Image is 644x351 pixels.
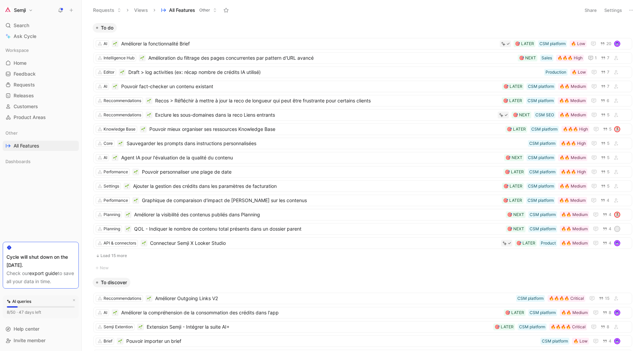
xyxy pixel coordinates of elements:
[3,45,79,55] div: Workspace
[587,54,598,62] button: 1
[14,326,39,332] span: Help center
[142,241,146,245] img: 🌱
[582,5,600,15] button: Share
[112,309,118,316] div: 🌱
[528,83,554,90] div: CSM platform
[507,211,524,218] div: 🎯 NEXT
[561,240,588,247] div: 🔥🔥 Medium
[3,58,79,68] a: Home
[605,296,609,300] span: 15
[561,226,588,232] div: 🔥🔥 Medium
[93,180,632,192] a: Settings🌱Ajouter la gestion des crédits dans les paramètres de facturation🔥🔥 MediumCSM platform🎯 ...
[559,97,586,104] div: 🔥🔥 Medium
[3,128,79,151] div: OtherAll Features
[601,5,625,15] button: Settings
[150,239,498,247] span: Connecteur Semji X Looker Studio
[14,142,39,149] span: All Features
[530,211,556,218] div: CSM platform
[601,211,613,218] button: 4
[572,69,586,76] div: 🔥 Low
[169,7,195,14] span: All Features
[104,83,107,90] div: AI
[599,323,611,331] button: 8
[3,156,79,169] div: Dashboards
[561,211,588,218] div: 🔥🔥 Medium
[141,240,147,247] div: 🌱
[609,339,611,343] span: 4
[90,5,124,15] button: Requests
[615,212,620,217] img: avatar
[515,40,534,47] div: 🎯 LATER
[14,114,46,121] span: Product Areas
[104,126,135,133] div: Knowledge Base
[607,325,609,329] span: 8
[529,140,555,147] div: CSM platform
[3,112,79,122] a: Product Areas
[503,197,522,204] div: 🎯 LATER
[3,5,35,15] button: SemjiSemji
[147,323,491,331] span: Extension Semji - Intégrer la suite AI+
[104,169,128,175] div: Performance
[117,140,124,147] div: 🌱
[155,97,499,105] span: Recos > Réfléchir à mettre à jour la reco de longueur qui peut être frustrante pour certains clients
[519,324,545,330] div: CSM platform
[505,154,522,161] div: 🎯 NEXT
[113,84,117,89] img: 🌱
[90,23,636,272] div: To doLoad 15 moreNew
[134,225,503,233] span: QOL - Indiquer le nombre de contenu total présents dans un dossier parent
[5,158,31,165] span: Dashboards
[93,307,632,318] a: AI🌱Améliorer la compréhension de la consommation des crédits dans l'app🔥🔥 MediumCSM platform🎯 LAT...
[93,264,633,272] button: New
[615,339,620,344] img: avatar
[140,56,144,60] img: 🌱
[609,127,611,131] span: 5
[516,240,535,247] div: 🎯 LATER
[126,213,130,217] img: 🌱
[93,321,632,333] a: Semji Extention🌱Extension Semji - Intégrer la suite AI+🔥🔥🔥🔥 CriticalCSM platform🎯 LATER8
[93,252,632,260] button: Load 15 more
[607,141,609,145] span: 5
[549,295,584,302] div: 🔥🔥🔥🔥 Critical
[140,126,147,133] div: 🌱
[14,92,34,99] span: Releases
[104,112,141,118] div: Reccommendations
[158,5,220,15] button: All FeaturesOther
[199,7,210,14] span: Other
[3,31,79,41] a: Ask Cycle
[147,99,151,103] img: 🌱
[14,103,38,110] span: Customers
[14,21,29,30] span: Search
[141,127,145,131] img: 🌱
[93,123,632,135] a: Knowledge Base🌱Pouvoir mieux organiser ses ressources Knowledge Base🔥🔥🔥 HighCSM platform🎯 LATER5a...
[93,81,632,92] a: AI🌱Pouvoir fact-checker un contenu existant🔥🔥 MediumCSM platform🎯 LATER7
[134,198,138,202] img: 🌱
[126,337,538,345] span: Pouvoir importer un brief
[5,47,29,54] span: Workspace
[530,226,556,232] div: CSM platform
[557,55,583,61] div: 🔥🔥🔥 High
[93,237,632,249] a: API & connectors🌱Connecteur Semji X Looker Studio🔥🔥 MediumProduct🎯 LATER4avatar
[93,109,632,121] a: Reccommendations🌱Exclure les sous-domaines dans la reco Liens entrants🔥🔥 MediumCSM SEO🎯 NEXT5
[595,56,597,60] span: 1
[503,97,522,104] div: 🎯 LATER
[146,112,152,118] div: 🌱
[5,130,18,136] span: Other
[104,140,113,147] div: Core
[7,298,31,305] div: AI queries
[528,197,554,204] div: CSM platform
[134,170,138,174] img: 🌱
[601,309,613,316] button: 8
[14,81,35,88] span: Requests
[517,295,544,302] div: CSM platform
[507,126,526,133] div: 🎯 LATER
[519,55,536,61] div: 🎯 NEXT
[601,225,613,233] button: 4
[133,182,499,190] span: Ajouter la gestion des crédits dans les paramètres de facturation
[609,241,611,245] span: 4
[146,295,152,302] div: 🌱
[147,113,151,117] img: 🌱
[93,152,632,163] a: AI🌱Agent IA pour l'évaluation de la qualité du contenu🔥🔥 MediumCSM platform🎯 NEXT5
[155,111,495,119] span: Exclure les sous-domaines dans la reco Liens entrants
[113,156,117,160] img: 🌱
[93,293,632,304] a: Reccommendations🌱Améliorer Outgoing Links V2🔥🔥🔥🔥 CriticalCSM platform15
